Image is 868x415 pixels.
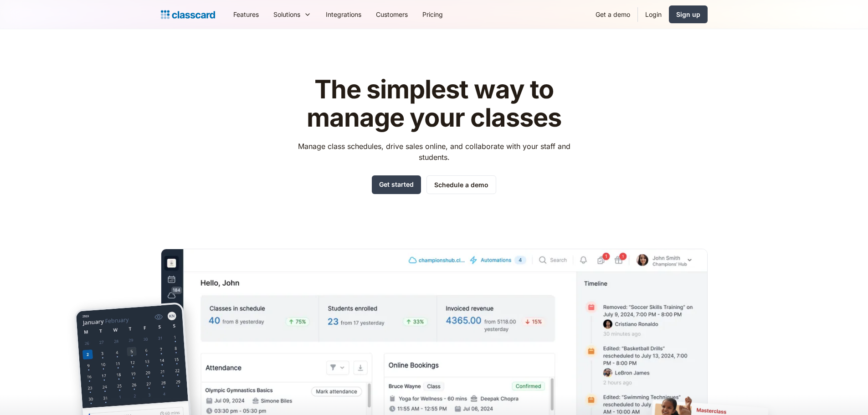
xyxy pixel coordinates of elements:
h1: The simplest way to manage your classes [289,76,579,132]
a: Schedule a demo [426,175,496,194]
a: Get a demo [588,4,637,25]
a: Get started [372,175,421,194]
p: Manage class schedules, drive sales online, and collaborate with your staff and students. [289,141,579,163]
a: Pricing [415,4,450,25]
a: Features [226,4,266,25]
a: Sign up [669,5,708,23]
div: Solutions [273,10,300,19]
a: Customers [369,4,415,25]
div: Solutions [266,4,318,25]
a: Integrations [318,4,369,25]
a: home [161,8,215,21]
div: Sign up [676,10,700,19]
a: Login [638,4,669,25]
